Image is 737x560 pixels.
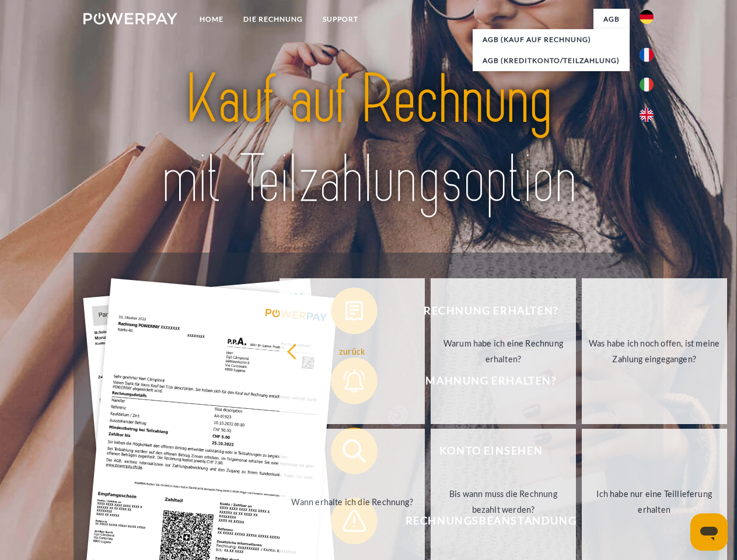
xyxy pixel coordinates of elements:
[438,335,569,367] div: Warum habe ich eine Rechnung erhalten?
[589,486,720,517] div: Ich habe nur eine Teillieferung erhalten
[690,513,728,551] iframe: Schaltfläche zum Öffnen des Messaging-Fensters
[589,335,720,367] div: Was habe ich noch offen, ist meine Zahlung eingegangen?
[190,9,233,30] a: Home
[593,9,630,30] a: agb
[287,494,418,509] div: Wann erhalte ich die Rechnung?
[287,343,418,359] div: zurück
[438,486,569,517] div: Bis wann muss die Rechnung bezahlt werden?
[640,48,654,62] img: fr
[640,108,654,122] img: en
[233,9,313,30] a: DIE RECHNUNG
[473,29,630,50] a: AGB (Kauf auf Rechnung)
[111,56,626,223] img: title-powerpay_de.svg
[473,50,630,71] a: AGB (Kreditkonto/Teilzahlung)
[640,78,654,92] img: it
[83,13,177,24] img: logo-powerpay-white.svg
[640,10,654,24] img: de
[582,278,727,424] a: Was habe ich noch offen, ist meine Zahlung eingegangen?
[313,9,368,30] a: SUPPORT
